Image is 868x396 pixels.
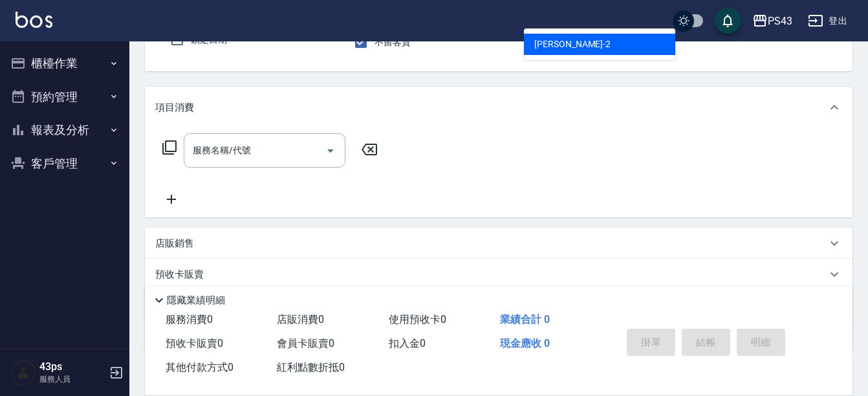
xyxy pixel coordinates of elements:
div: 預收卡販賣 [145,259,852,290]
p: 預收卡販賣 [155,268,204,281]
p: 項目消費 [155,101,194,115]
span: 店販消費 0 [277,313,324,325]
button: 登出 [803,9,852,33]
span: 扣入金 0 [389,337,426,349]
p: 服務人員 [39,373,105,385]
img: Person [10,360,36,386]
span: 預收卡販賣 0 [166,337,223,349]
button: 預約管理 [5,80,124,114]
span: 會員卡販賣 0 [277,337,334,349]
h5: 43ps [39,360,105,373]
span: 業績合計 0 [500,313,550,325]
span: 不留客資 [374,36,411,49]
button: Open [320,140,341,161]
button: save [715,8,741,34]
div: PS43 [768,13,792,29]
span: 其他付款方式 0 [166,361,233,373]
p: 店販銷售 [155,237,194,250]
span: 服務消費 0 [166,313,213,325]
span: 使用預收卡 0 [389,313,446,325]
span: 現金應收 0 [500,337,550,349]
div: 店販銷售 [145,228,852,259]
button: 櫃檯作業 [5,47,124,80]
button: 客戶管理 [5,147,124,181]
button: PS43 [747,8,797,34]
span: 紅利點數折抵 0 [277,361,345,373]
img: Logo [16,12,52,28]
p: 隱藏業績明細 [167,294,225,307]
div: 項目消費 [145,87,852,128]
button: 報表及分析 [5,113,124,147]
span: [PERSON_NAME] -2 [534,38,611,51]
